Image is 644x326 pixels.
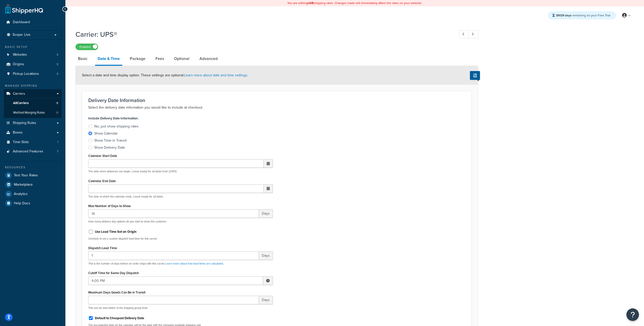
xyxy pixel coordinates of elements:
a: Dashboard [4,18,62,27]
a: Advanced [197,53,220,65]
label: Cutoff Time for Same Day Dispatch [88,271,139,275]
label: Dispatch Lead Time [88,246,117,250]
li: Pickup Locations [4,69,62,79]
label: Maximum Days Goods Can Be in Transit [88,290,145,294]
b: LIVE [308,1,314,5]
a: Websites3 [4,50,62,59]
button: Open Resource Center [626,308,639,321]
div: Basic Setup [4,45,62,49]
span: remaining on your Free Trial [556,13,610,18]
label: Calendar Start Date [88,154,117,158]
span: Days [259,251,273,260]
a: Basic [75,53,90,65]
p: This can be overridden at the shipping group level [88,306,273,310]
a: Origins3 [4,60,62,69]
a: Package [127,53,148,65]
p: Uncheck to set a custom dispatch lead time for this carrier [88,237,273,241]
p: The date at which the calendar ends. Leave empty for all dates [88,195,273,199]
h3: Delivery Date Information [88,97,465,103]
span: Carriers [13,92,25,96]
a: Fees [153,53,167,65]
label: Enabled [76,44,98,50]
a: Marketplace [4,180,62,189]
span: Scope: Live [13,33,30,37]
span: Origins [13,62,24,67]
span: 7 [57,149,58,154]
label: Default to Cheapest Delivery Date [95,316,144,320]
a: Previous Record [459,30,469,39]
h1: Carrier: UPS® [75,29,450,39]
span: All Carriers [13,101,29,105]
div: No, just show shipping rates [94,124,139,129]
a: Next Record [468,30,478,39]
label: Include Delivery Date Information: [88,115,138,122]
a: Learn more about date and time settings. [184,73,248,78]
p: How many delivery day options do you wish to show the customer [88,220,273,223]
a: Analytics [4,189,62,199]
span: Days [259,296,273,304]
label: Max Number of Days to Show [88,204,131,208]
span: Dashboard [13,20,30,24]
a: Optional [172,53,192,65]
p: Select the delivery date information you would like to include at checkout. [88,105,465,111]
span: Marketplace [14,183,33,187]
span: 1 [57,140,58,144]
span: Boxes [13,131,23,135]
span: Time Slots [13,140,29,144]
span: Select a date and time display option. These settings are optional. [82,73,248,78]
a: Pickup Locations3 [4,69,62,79]
button: Show Help Docs [470,71,480,80]
li: Carriers [4,89,62,118]
span: 9 [56,101,58,105]
span: Analytics [14,192,28,196]
a: Carriers [4,89,62,99]
span: 3 [57,53,58,57]
div: Show Time in Transit [94,138,127,143]
label: Calendar End Date [88,179,116,183]
li: Origins [4,60,62,69]
li: Method Merging Rules [4,108,62,117]
a: Test Your Rates [4,171,62,180]
span: 3 [57,72,58,76]
a: Time Slots1 [4,138,62,147]
a: Advanced Features7 [4,147,62,156]
label: Use Lead Time Set on Origin [95,230,137,234]
span: Test Your Rates [14,173,38,178]
a: Help Docs [4,199,62,208]
p: This is the number of days before an order ships with this carrier. [88,262,273,266]
a: Learn more about how lead times are calculated. [165,262,224,266]
span: Advanced Features [13,149,43,154]
div: Resources [4,165,62,170]
span: Method Merging Rules [13,111,45,115]
a: Date & Time [95,53,122,66]
span: Websites [13,53,27,57]
a: AllCarriers9 [4,99,62,108]
div: Show Calendar [94,131,118,136]
a: Method Merging Rules0 [4,108,62,117]
span: Shipping Rules [13,121,36,125]
li: Websites [4,50,62,59]
span: Days [259,209,273,218]
span: Help Docs [14,201,30,206]
li: Time Slots [4,138,62,147]
span: 0 [56,111,58,115]
strong: 38129 days [556,13,572,18]
a: Boxes [4,128,62,137]
li: Advanced Features [4,147,62,156]
p: The date when deliveries can begin. Leave empty for all dates from [DATE] [88,170,273,173]
a: Shipping Rules [4,118,62,128]
div: Manage Shipping [4,84,62,88]
span: 3 [57,62,58,67]
div: Show Delivery Date [94,145,125,150]
span: Pickup Locations [13,72,39,76]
